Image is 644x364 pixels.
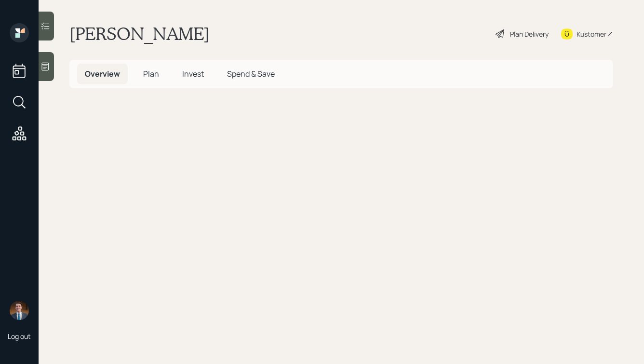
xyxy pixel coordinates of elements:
span: Spend & Save [227,68,275,79]
span: Plan [143,68,159,79]
div: Kustomer [577,29,606,39]
span: Overview [85,68,120,79]
h1: [PERSON_NAME] [69,23,210,44]
img: hunter_neumayer.jpg [10,301,29,320]
div: Plan Delivery [510,29,549,39]
div: Log out [8,332,31,341]
span: Invest [182,68,204,79]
